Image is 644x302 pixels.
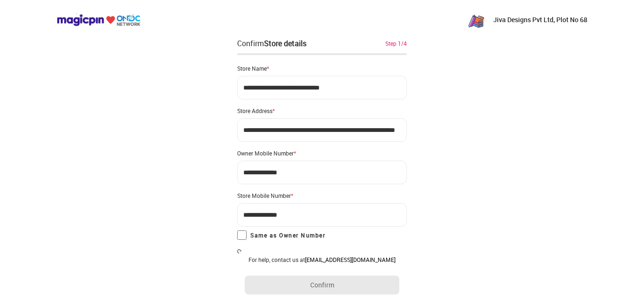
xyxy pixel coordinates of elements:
[237,38,306,49] div: Confirm
[237,107,407,114] div: Store Address
[237,65,407,72] div: Store Name
[264,38,306,49] div: Store details
[467,10,486,29] img: ruAi64VnlzEJRnIBzb1cwFig_my_aJhjlL3rdsVCJW2gwqSBfwRm-neOJLlGrbEYgOXf7ZyEytU55d8NORbJxuUCA9At
[237,230,325,240] label: Same as Owner Number
[493,15,587,24] p: Jiva Designs Pvt Ltd, Plot No 68
[237,149,407,157] div: Owner Mobile Number
[245,276,399,294] button: Confirm
[237,247,407,255] div: Owner E-mail ID
[385,39,407,48] div: Step 1/4
[305,256,396,263] a: [EMAIL_ADDRESS][DOMAIN_NAME]
[57,14,140,26] img: ondc-logo-new-small.8a59708e.svg
[245,256,399,263] div: For help, contact us at
[237,230,247,240] input: Same as Owner Number
[237,192,407,199] div: Store Mobile Number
